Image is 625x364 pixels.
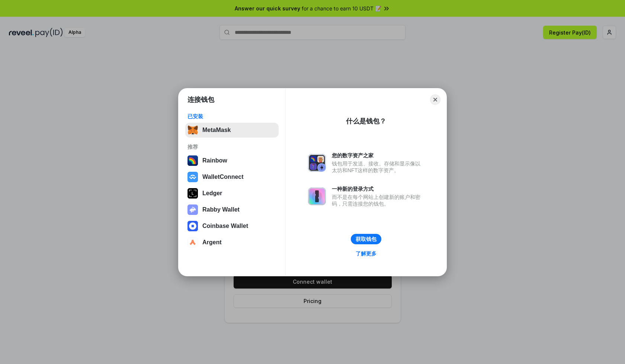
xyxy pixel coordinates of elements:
[202,206,240,213] div: Rabby Wallet
[351,249,381,258] a: 了解更多
[202,174,244,180] div: WalletConnect
[185,186,279,201] button: Ledger
[346,117,386,126] div: 什么是钱包？
[430,94,440,105] button: Close
[185,153,279,168] button: Rainbow
[187,172,198,182] img: svg+xml,%3Csvg%20width%3D%2228%22%20height%3D%2228%22%20viewBox%3D%220%200%2028%2028%22%20fill%3D...
[185,123,279,138] button: MetaMask
[202,157,227,164] div: Rainbow
[332,160,424,174] div: 钱包用于发送、接收、存储和显示像以太坊和NFT这样的数字资产。
[202,239,222,246] div: Argent
[187,188,198,199] img: svg+xml,%3Csvg%20xmlns%3D%22http%3A%2F%2Fwww.w3.org%2F2000%2Fsvg%22%20width%3D%2228%22%20height%3...
[356,236,376,242] div: 获取钱包
[185,202,279,217] button: Rabby Wallet
[187,155,198,166] img: svg+xml,%3Csvg%20width%3D%22120%22%20height%3D%22120%22%20viewBox%3D%220%200%20120%20120%22%20fil...
[308,187,326,205] img: svg+xml,%3Csvg%20xmlns%3D%22http%3A%2F%2Fwww.w3.org%2F2000%2Fsvg%22%20fill%3D%22none%22%20viewBox...
[187,125,198,135] img: svg+xml,%3Csvg%20fill%3D%22none%22%20height%3D%2233%22%20viewBox%3D%220%200%2035%2033%22%20width%...
[185,219,279,233] button: Coinbase Wallet
[332,186,424,192] div: 一种新的登录方式
[187,204,198,215] img: svg+xml,%3Csvg%20xmlns%3D%22http%3A%2F%2Fwww.w3.org%2F2000%2Fsvg%22%20fill%3D%22none%22%20viewBox...
[187,95,214,104] h1: 连接钱包
[185,170,279,184] button: WalletConnect
[308,154,326,172] img: svg+xml,%3Csvg%20xmlns%3D%22http%3A%2F%2Fwww.w3.org%2F2000%2Fsvg%22%20fill%3D%22none%22%20viewBox...
[351,234,381,244] button: 获取钱包
[332,194,424,207] div: 而不是在每个网站上创建新的账户和密码，只需连接您的钱包。
[187,113,276,120] div: 已安装
[187,221,198,231] img: svg+xml,%3Csvg%20width%3D%2228%22%20height%3D%2228%22%20viewBox%3D%220%200%2028%2028%22%20fill%3D...
[185,235,279,250] button: Argent
[202,127,231,133] div: MetaMask
[202,190,222,197] div: Ledger
[202,223,248,229] div: Coinbase Wallet
[187,237,198,248] img: svg+xml,%3Csvg%20width%3D%2228%22%20height%3D%2228%22%20viewBox%3D%220%200%2028%2028%22%20fill%3D...
[332,152,424,159] div: 您的数字资产之家
[356,250,376,257] div: 了解更多
[187,144,276,150] div: 推荐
